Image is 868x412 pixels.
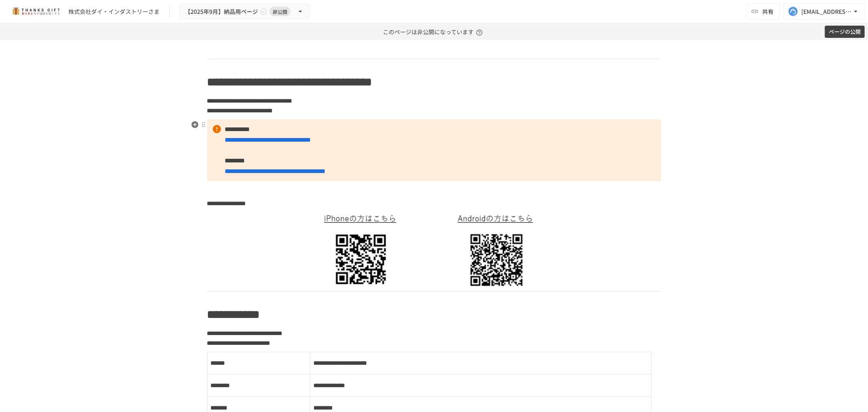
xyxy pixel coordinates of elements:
span: 共有 [762,7,774,16]
img: mMP1OxWUAhQbsRWCurg7vIHe5HqDpP7qZo7fRoNLXQh [10,5,62,18]
span: 【2025年9月】納品用ページ [185,7,258,17]
button: [EMAIL_ADDRESS][DOMAIN_NAME] [783,3,865,20]
button: 【2025年9月】納品用ページ非公開 [179,4,310,20]
button: 共有 [746,3,780,20]
span: 非公開 [269,7,291,16]
button: ページの公開 [825,26,865,38]
img: yE3MlILuB5yoMJLIvIuruww1FFU0joKMIrHL3wH5nFg [319,213,550,287]
p: このページは非公開になっています [383,23,485,40]
div: [EMAIL_ADDRESS][DOMAIN_NAME] [801,7,852,17]
div: 株式会社ダイ・インダストリーさま [68,7,160,16]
